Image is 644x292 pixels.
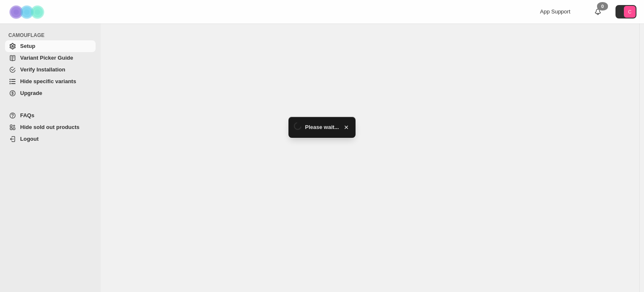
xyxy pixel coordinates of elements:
a: Hide sold out products [5,121,96,133]
div: 0 [597,2,608,11]
span: Setup [20,43,35,49]
a: Verify Installation [5,64,96,76]
a: Setup [5,40,96,52]
text: C [628,9,631,14]
a: Hide specific variants [5,76,96,87]
span: Hide sold out products [20,124,80,130]
span: Avatar with initials C [624,6,636,18]
span: Variant Picker Guide [20,55,73,61]
a: FAQs [5,110,96,121]
a: 0 [594,8,602,16]
span: Logout [20,136,39,142]
span: FAQs [20,112,34,118]
button: Avatar with initials C [615,5,636,18]
a: Upgrade [5,87,96,99]
img: Camouflage [7,0,49,24]
span: Upgrade [20,90,42,96]
span: Verify Installation [20,66,65,73]
span: App Support [540,8,570,15]
span: CAMOUFLAGE [8,32,96,39]
span: Please wait... [305,123,339,132]
span: Hide specific variants [20,78,76,84]
a: Variant Picker Guide [5,52,96,64]
a: Logout [5,133,96,145]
